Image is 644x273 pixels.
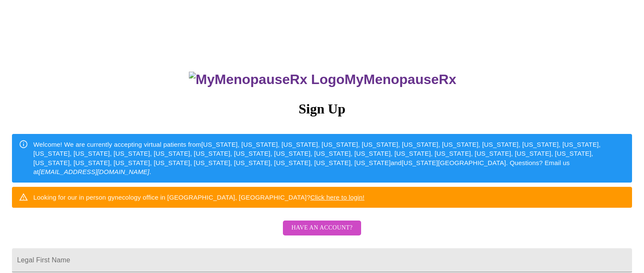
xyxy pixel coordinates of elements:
[33,136,625,180] div: Welcome! We are currently accepting virtual patients from [US_STATE], [US_STATE], [US_STATE], [US...
[189,72,344,87] img: MyMenopauseRx Logo
[291,223,353,233] span: Have an account?
[39,168,150,175] em: [EMAIL_ADDRESS][DOMAIN_NAME]
[283,221,361,235] button: Have an account?
[310,194,365,201] a: Click here to login!
[12,101,632,117] h3: Sign Up
[13,72,632,87] h3: MyMenopauseRx
[33,189,365,205] div: Looking for our in person gynecology office in [GEOGRAPHIC_DATA], [GEOGRAPHIC_DATA]?
[281,230,363,237] a: Have an account?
